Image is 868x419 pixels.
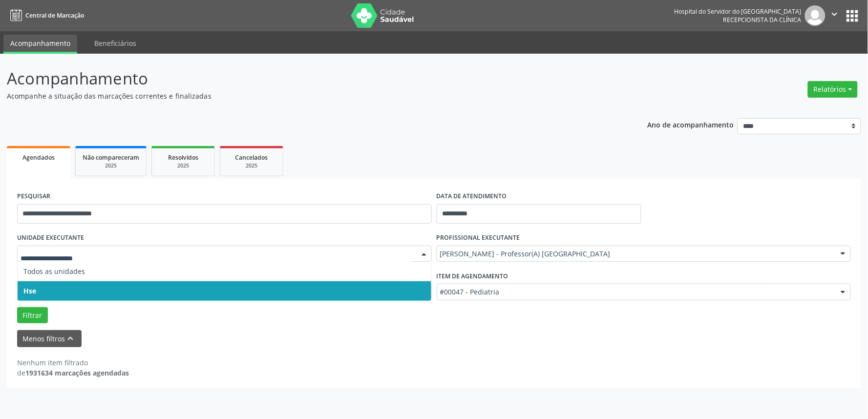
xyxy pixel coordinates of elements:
[17,307,48,324] button: Filtrar
[83,153,139,162] span: Não compareceram
[87,35,143,52] a: Beneficiários
[65,333,76,344] i: keyboard_arrow_up
[675,7,802,16] div: Hospital do Servidor do [GEOGRAPHIC_DATA]
[17,330,82,347] button: Menos filtroskeyboard_arrow_up
[7,7,84,23] a: Central de Marcação
[808,81,858,98] button: Relatórios
[7,66,605,91] p: Acompanhamento
[440,287,831,297] span: #00047 - Pediatria
[7,91,605,101] p: Acompanhe a situação das marcações correntes e finalizadas
[723,16,802,24] span: Recepcionista da clínica
[227,162,276,169] div: 2025
[17,368,129,378] div: de
[440,249,831,259] span: [PERSON_NAME] - Professor(A) [GEOGRAPHIC_DATA]
[23,267,85,276] span: Todos as unidades
[829,9,840,20] i: 
[83,162,139,169] div: 2025
[805,5,826,26] img: img
[17,357,129,368] div: Nenhum item filtrado
[437,189,507,204] label: DATA DE ATENDIMENTO
[3,35,77,54] a: Acompanhamento
[437,230,520,246] label: PROFISSIONAL EXECUTANTE
[648,118,734,130] p: Ano de acompanhamento
[25,368,129,377] strong: 1931634 marcações agendadas
[826,5,844,26] button: 
[235,153,268,162] span: Cancelados
[17,189,50,204] label: PESQUISAR
[168,153,198,162] span: Resolvidos
[159,162,208,169] div: 2025
[23,286,36,295] span: Hse
[25,11,84,20] span: Central de Marcação
[844,7,861,24] button: apps
[437,269,508,284] label: Item de agendamento
[17,230,84,246] label: UNIDADE EXECUTANTE
[22,153,55,162] span: Agendados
